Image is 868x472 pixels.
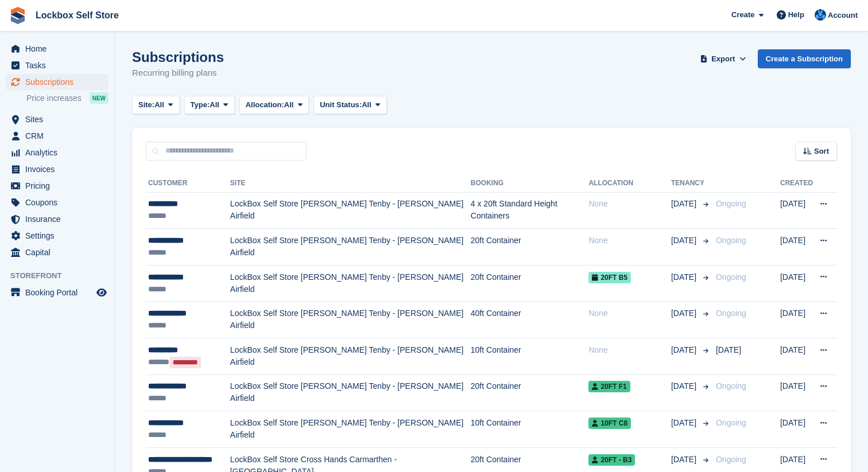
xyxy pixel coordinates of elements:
[814,146,829,157] span: Sort
[6,161,108,177] a: menu
[716,309,746,318] span: Ongoing
[471,265,589,302] td: 20ft Container
[25,211,94,227] span: Insurance
[588,198,671,210] div: None
[230,411,471,448] td: LockBox Self Store [PERSON_NAME] Tenby - [PERSON_NAME] Airfield
[320,99,362,111] span: Unit Status:
[758,49,851,68] a: Create a Subscription
[588,418,631,429] span: 10FT C8
[716,455,746,464] span: Ongoing
[780,411,813,448] td: [DATE]
[588,174,671,193] th: Allocation
[239,96,309,115] button: Allocation: All
[716,236,746,245] span: Ongoing
[230,375,471,411] td: LockBox Self Store [PERSON_NAME] Tenby - [PERSON_NAME] Airfield
[780,265,813,302] td: [DATE]
[788,9,804,21] span: Help
[471,302,589,338] td: 40ft Container
[780,174,813,193] th: Created
[6,211,108,227] a: menu
[90,92,108,104] div: NEW
[671,307,699,319] span: [DATE]
[31,6,123,25] a: Lockbox Self Store
[26,93,82,104] span: Price increases
[6,194,108,210] a: menu
[716,272,746,282] span: Ongoing
[6,57,108,73] a: menu
[230,338,471,375] td: LockBox Self Store [PERSON_NAME] Tenby - [PERSON_NAME] Airfield
[698,49,749,68] button: Export
[716,345,741,354] span: [DATE]
[25,284,94,301] span: Booking Portal
[588,454,635,466] span: 20ft - B3
[9,7,26,24] img: stora-icon-8386f47178a22dfd0bd8f6a31ec36ba5ce8667c1dd55bd0f319d3a0aa187defe.svg
[471,192,589,229] td: 4 x 20ft Standard Height Containers
[25,145,94,161] span: Analytics
[25,178,94,194] span: Pricing
[132,96,180,115] button: Site: All
[25,244,94,260] span: Capital
[230,192,471,229] td: LockBox Self Store [PERSON_NAME] Tenby - [PERSON_NAME] Airfield
[471,338,589,375] td: 10ft Container
[184,96,235,115] button: Type: All
[671,380,699,392] span: [DATE]
[671,174,711,193] th: Tenancy
[25,74,94,90] span: Subscriptions
[6,128,108,144] a: menu
[6,244,108,260] a: menu
[471,375,589,411] td: 20ft Container
[671,271,699,283] span: [DATE]
[191,99,210,111] span: Type:
[588,272,631,283] span: 20FT B5
[26,92,108,104] a: Price increases NEW
[210,99,219,111] span: All
[471,411,589,448] td: 10ft Container
[230,265,471,302] td: LockBox Self Store [PERSON_NAME] Tenby - [PERSON_NAME] Airfield
[132,67,224,80] p: Recurring billing plans
[671,198,699,210] span: [DATE]
[25,128,94,144] span: CRM
[25,194,94,210] span: Coupons
[780,375,813,411] td: [DATE]
[6,74,108,90] a: menu
[716,199,746,208] span: Ongoing
[6,145,108,161] a: menu
[716,418,746,427] span: Ongoing
[828,10,858,21] span: Account
[588,344,671,356] div: None
[671,344,699,356] span: [DATE]
[716,381,746,391] span: Ongoing
[25,41,94,57] span: Home
[671,454,699,466] span: [DATE]
[25,57,94,73] span: Tasks
[6,284,108,301] a: menu
[471,229,589,266] td: 20ft Container
[780,338,813,375] td: [DATE]
[671,417,699,429] span: [DATE]
[6,178,108,194] a: menu
[711,53,735,65] span: Export
[146,174,230,193] th: Customer
[313,96,386,115] button: Unit Status: All
[588,235,671,247] div: None
[230,302,471,338] td: LockBox Self Store [PERSON_NAME] Tenby - [PERSON_NAME] Airfield
[138,99,154,111] span: Site:
[362,99,371,111] span: All
[671,235,699,247] span: [DATE]
[780,302,813,338] td: [DATE]
[471,174,589,193] th: Booking
[25,161,94,177] span: Invoices
[588,381,630,392] span: 20FT F1
[731,9,754,21] span: Create
[25,111,94,127] span: Sites
[284,99,294,111] span: All
[815,9,826,21] img: Naomi Davies
[6,228,108,244] a: menu
[154,99,164,111] span: All
[6,111,108,127] a: menu
[6,41,108,57] a: menu
[780,229,813,266] td: [DATE]
[246,99,284,111] span: Allocation:
[230,229,471,266] td: LockBox Self Store [PERSON_NAME] Tenby - [PERSON_NAME] Airfield
[230,174,471,193] th: Site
